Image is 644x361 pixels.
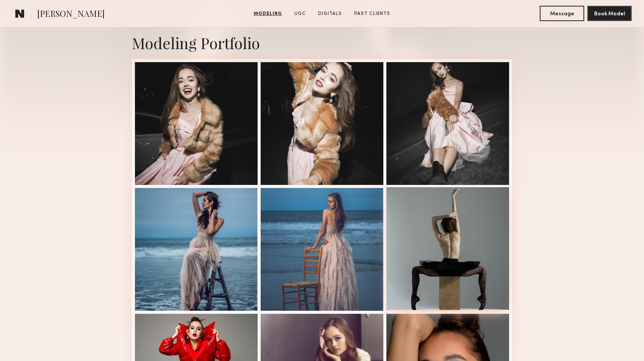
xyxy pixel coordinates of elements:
[37,8,105,21] span: [PERSON_NAME]
[587,6,632,21] button: Book Model
[251,10,285,17] a: Modeling
[540,6,584,21] button: Message
[315,10,345,17] a: Digitals
[587,10,632,16] a: Book Model
[291,10,309,17] a: UGC
[351,10,393,17] a: Past Clients
[132,33,512,53] div: Modeling Portfolio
